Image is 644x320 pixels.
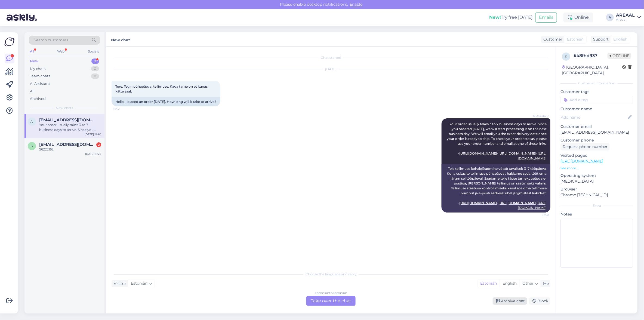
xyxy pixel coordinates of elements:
[85,132,101,136] div: [DATE] 11:40
[498,151,536,155] a: [URL][DOMAIN_NAME]
[560,203,633,208] div: Extra
[459,201,497,205] a: [URL][DOMAIN_NAME]
[591,36,609,42] div: Support
[30,73,50,79] div: Team chats
[111,36,130,43] label: New chat
[608,53,631,59] span: Offline
[563,13,593,22] div: Online
[112,272,550,277] div: Choose the language and reply
[30,66,45,72] div: My chats
[493,297,527,305] div: Archive chat
[348,2,364,7] span: Enable
[29,48,35,55] div: All
[560,153,633,158] p: Visited pages
[31,144,33,148] span: s
[459,151,497,155] a: [URL][DOMAIN_NAME]
[541,36,562,42] div: Customer
[34,37,68,43] span: Search customers
[315,291,347,296] div: Estonian to Estonian
[565,54,568,59] span: k
[4,37,15,47] img: Askly Logo
[442,164,550,213] div: Teie tellimuse kohalejõudmine võtab tavaliselt 3–7 tööpäeva. Kuna esitasite tellimuse pühapäeval,...
[528,213,549,217] span: 11:40
[56,48,66,55] div: Web
[613,36,627,42] span: English
[39,147,101,152] div: 56222162
[39,122,101,132] div: Your order usually takes 3 to 7 business days to arrive. Since you ordered [DATE], we will start ...
[567,36,584,42] span: Estonian
[560,96,633,104] input: Add a tag
[91,66,99,72] div: 0
[498,201,536,205] a: [URL][DOMAIN_NAME]
[112,97,220,106] div: Hello. I placed an order [DATE]. How long will it take to arrive?
[447,122,547,160] span: Your order usually takes 3 to 7 business days to arrive. Since you ordered [DATE], we will start ...
[87,48,100,55] div: Socials
[560,166,633,171] p: See more ...
[560,124,633,130] p: Customer email
[560,81,633,86] div: Customer information
[112,281,126,287] div: Visitor
[528,114,549,118] span: AI Assistant
[30,88,35,94] div: All
[30,59,38,64] div: New
[560,186,633,192] p: Browser
[560,89,633,95] p: Customer tags
[477,279,500,288] div: Estonian
[131,281,147,287] span: Estonian
[560,173,633,179] p: Operating system
[560,143,610,150] div: Request phone number
[91,73,99,79] div: 0
[115,84,208,93] span: Tere. Tegin pühapäeval tellimuse. Kaua tarne on et kunas kätte saab
[522,281,534,286] span: Other
[574,53,608,59] div: # k8fhd937
[31,119,33,124] span: a
[560,106,633,112] p: Customer name
[562,64,622,76] div: [GEOGRAPHIC_DATA], [GEOGRAPHIC_DATA]
[616,13,641,22] a: AREAALAreaal
[39,118,96,122] span: annettripats36@gmail.com
[529,297,550,305] div: Block
[560,211,633,217] p: Notes
[112,55,550,60] div: Chat started
[30,81,50,87] div: AI Assistant
[489,15,501,20] b: New!
[560,179,633,184] p: [MEDICAL_DATA]
[616,13,635,17] div: AREAAL
[561,114,627,120] input: Add name
[500,279,519,288] div: English
[56,106,73,110] span: New chats
[39,142,96,147] span: sulgert@gmail.com
[560,130,633,135] p: [EMAIL_ADDRESS][DOMAIN_NAME]
[91,59,99,64] div: 2
[560,192,633,198] p: Chrome [TECHNICAL_ID]
[489,14,533,21] div: Try free [DATE]:
[30,96,46,101] div: Archived
[560,159,603,164] a: [URL][DOMAIN_NAME]
[306,296,356,306] div: Take over the chat
[112,67,550,72] div: [DATE]
[616,17,635,22] div: Areaal
[541,281,549,287] div: Me
[606,14,614,21] div: A
[85,152,101,156] div: [DATE] 11:27
[96,142,101,147] div: 2
[113,107,134,111] span: 11:40
[560,137,633,143] p: Customer phone
[535,12,557,23] button: Emails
